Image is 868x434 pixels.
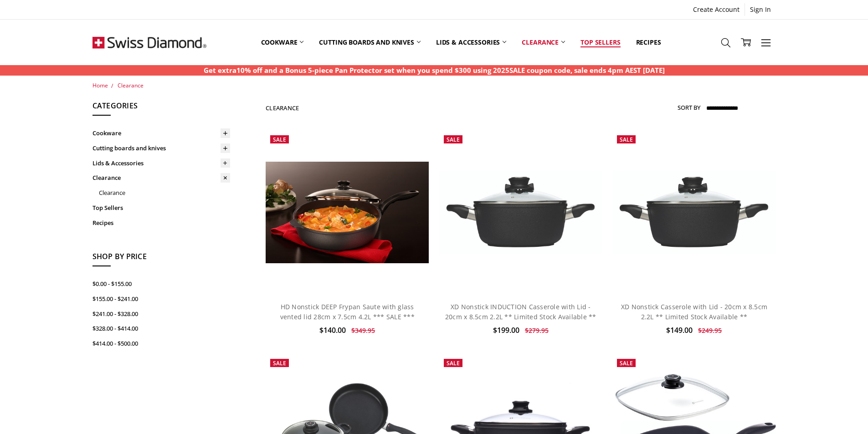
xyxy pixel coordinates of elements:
[319,325,346,335] span: $140.00
[493,325,519,335] span: $199.00
[92,321,230,336] a: $328.00 - $414.00
[253,22,312,62] a: Cookware
[204,65,665,76] p: Get extra10% off and a Bonus 5-piece Pan Protector set when you spend $300 using 2025SALE coupon ...
[612,131,776,294] a: XD Nonstick Casserole with Lid - 20cm x 8.5cm 2.2L side view
[92,276,230,291] a: $0.00 - $155.00
[449,266,592,284] a: Add to Cart
[92,291,230,306] a: $155.00 - $241.00
[623,266,765,284] a: Add to Cart
[266,131,429,294] a: HD Nonstick DEEP Frypan Saute with glass vented lid 28cm x 7.5cm 4.2L *** SALE ***
[92,156,230,171] a: Lids & Accessories
[92,306,230,322] a: $241.00 - $328.00
[514,22,573,62] a: Clearance
[447,136,460,143] span: Sale
[273,136,286,143] span: Sale
[445,302,596,321] a: XD Nonstick INDUCTION Casserole with Lid - 20cm x 8.5cm 2.2L ** Limited Stock Available **
[428,22,514,62] a: Lids & Accessories
[745,3,776,16] a: Sign In
[273,359,286,367] span: Sale
[525,326,549,335] span: $279.95
[628,22,669,62] a: Recipes
[620,359,633,367] span: Sale
[92,20,206,65] img: Free Shipping On Every Order
[266,162,429,263] img: HD Nonstick DEEP Frypan Saute with glass vented lid 28cm x 7.5cm 4.2L *** SALE ***
[92,200,230,215] a: Top Sellers
[621,302,767,321] a: XD Nonstick Casserole with Lid - 20cm x 8.5cm 2.2L ** Limited Stock Available **
[447,359,460,367] span: Sale
[280,302,415,321] a: HD Nonstick DEEP Frypan Saute with glass vented lid 28cm x 7.5cm 4.2L *** SALE ***
[266,104,299,112] h1: Clearance
[92,100,230,116] h5: Categories
[118,82,144,89] a: Clearance
[573,22,628,62] a: Top Sellers
[92,126,230,141] a: Cookware
[276,266,419,284] a: Add to Cart
[92,251,230,266] h5: Shop By Price
[92,141,230,156] a: Cutting boards and knives
[92,336,230,351] a: $414.00 - $500.00
[620,136,633,143] span: Sale
[311,22,428,62] a: Cutting boards and knives
[666,325,693,335] span: $149.00
[92,82,108,89] a: Home
[99,185,230,200] a: Clearance
[439,171,602,254] img: XD Nonstick INDUCTION Casserole with Lid - 20cm x 8.5cm 2.2L ** Limited Stock Available **
[439,131,602,294] a: XD Nonstick INDUCTION Casserole with Lid - 20cm x 8.5cm 2.2L ** Limited Stock Available **
[92,170,230,185] a: Clearance
[688,3,745,16] a: Create Account
[92,215,230,230] a: Recipes
[351,326,375,335] span: $349.95
[678,100,700,115] label: Sort By
[612,171,776,254] img: XD Nonstick Casserole with Lid - 20cm x 8.5cm 2.2L side view
[698,326,722,335] span: $249.95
